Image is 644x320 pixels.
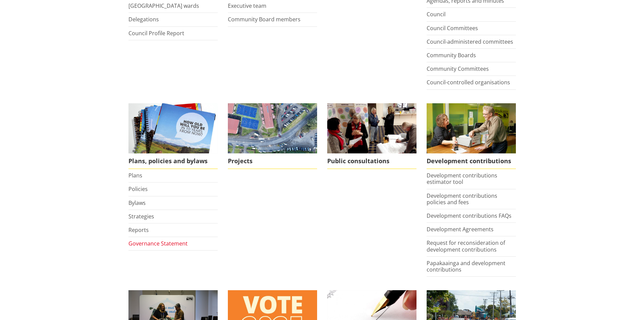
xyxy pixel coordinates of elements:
iframe: Messenger Launcher [613,292,637,316]
a: Papakaainga and development contributions [427,259,505,273]
a: Community Committees [427,65,489,72]
a: Community Boards [427,51,476,59]
a: Bylaws [128,199,146,207]
a: Development contributions policies and fees [427,192,497,206]
a: Reports [128,226,149,234]
span: Projects [228,153,317,169]
img: public-consultations [327,103,416,154]
a: Council Committees [427,24,478,32]
a: FInd out more about fees and fines here Development contributions [427,103,516,169]
a: Community Board members [228,16,301,23]
a: Council [427,10,446,18]
a: Council-controlled organisations [427,79,510,86]
a: public-consultations Public consultations [327,103,416,169]
span: Plans, policies and bylaws [128,153,218,169]
a: [GEOGRAPHIC_DATA] wards [128,2,199,9]
img: Fees [427,103,516,154]
a: Plans [128,172,142,179]
a: Council Profile Report [128,29,184,37]
a: Development contributions FAQs [427,212,511,219]
a: Executive team [228,2,266,9]
a: Request for reconsideration of development contributions [427,239,505,253]
span: Development contributions [427,153,516,169]
a: Council-administered committees [427,38,513,45]
img: Long Term Plan [128,103,218,154]
a: Projects [228,103,317,169]
a: Governance Statement [128,240,188,247]
a: Development Agreements [427,226,494,233]
a: Policies [128,185,148,193]
a: Development contributions estimator tool [427,172,497,186]
a: We produce a number of plans, policies and bylaws including the Long Term Plan Plans, policies an... [128,103,218,169]
span: Public consultations [327,153,416,169]
a: Strategies [128,213,154,220]
img: DJI_0336 [228,103,317,154]
a: Delegations [128,16,159,23]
